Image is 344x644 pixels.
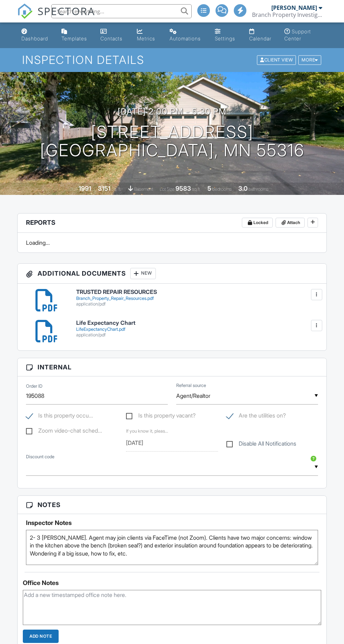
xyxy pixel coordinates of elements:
label: Disable All Notifications [226,440,296,449]
div: Branch Property Investigations [252,11,322,18]
h3: Additional Documents [18,264,326,284]
label: Referral source [176,382,206,389]
a: Settings [212,25,241,45]
a: Contacts [98,25,128,45]
div: Settings [215,35,235,41]
div: Templates [61,35,87,41]
span: bedrooms [212,186,232,192]
div: More [298,55,321,65]
div: Metrics [137,35,155,41]
label: Order ID [26,383,42,389]
div: application/pdf [76,332,318,338]
div: New [130,268,156,279]
span: bathrooms [249,186,269,192]
a: Dashboard [19,25,53,45]
a: Metrics [134,25,161,45]
span: sq.ft. [192,186,201,192]
div: Calendar [249,35,271,41]
h3: [DATE] 2:00 pm - 5:30 pm [118,107,226,116]
div: application/pdf [76,301,318,307]
a: Support Center [282,25,325,45]
input: Add Note [23,630,59,643]
a: Calendar [246,25,276,45]
input: Search everything... [51,4,192,18]
a: Life Expectancy Chart LifeExpectancyChart.pdf application/pdf [76,320,318,338]
h6: Life Expectancy Chart [76,320,318,326]
a: Automations (Advanced) [167,25,206,45]
img: The Best Home Inspection Software - Spectora [17,4,33,19]
span: basement [134,186,153,192]
div: 5 [207,185,211,192]
h3: Notes [18,496,326,514]
h6: TRUSTED REPAIR RESOURCES [76,289,318,295]
div: Office Notes [23,579,321,586]
div: Dashboard [21,35,48,41]
label: Are the utilities on? [226,412,286,421]
div: Branch_Property_Repair_Resources.pdf [76,296,318,301]
a: Templates [59,25,92,45]
span: Lot Size [160,186,174,192]
div: Support Center [284,28,311,41]
label: If you know it, please share the date in which your inspection window closes. [126,428,168,434]
span: sq. ft. [112,186,121,192]
span: Built [70,186,78,192]
div: LifeExpectancyChart.pdf [76,327,318,332]
input: Select Date [126,434,218,452]
div: 3.0 [238,185,247,192]
a: Client View [256,57,298,62]
div: [PERSON_NAME] [271,4,317,11]
span: SPECTORA [38,4,95,18]
label: Is this property occupied? [26,412,93,421]
textarea: 2- 3 [PERSON_NAME]. Agent may join clients via FaceTime (not Zoom). Clients have two major concer... [26,530,318,565]
div: Contacts [100,35,123,41]
label: Zoom video-chat scheduled. [26,427,102,436]
h1: [STREET_ADDRESS] [GEOGRAPHIC_DATA], MN 55316 [40,123,304,160]
label: Discount code [26,454,54,460]
h1: Inspection Details [22,54,322,66]
a: TRUSTED REPAIR RESOURCES Branch_Property_Repair_Resources.pdf application/pdf [76,289,318,307]
div: Client View [257,55,296,65]
label: Is this property vacant? [126,412,196,421]
div: Automations [170,35,201,41]
h3: Internal [18,358,326,376]
div: 3151 [98,185,111,192]
div: 1991 [79,185,91,192]
a: SPECTORA [17,9,95,24]
div: 9583 [176,185,191,192]
h5: Inspector Notes [26,519,318,526]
